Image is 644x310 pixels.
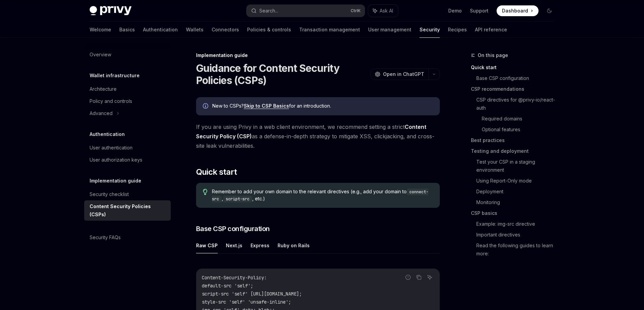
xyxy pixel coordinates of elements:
a: Basics [119,22,135,38]
a: Monitoring [476,197,560,208]
code: connect-src [212,189,428,202]
a: User authentication [84,142,171,154]
code: script-src [223,196,252,202]
div: Advanced [90,109,113,117]
div: Search... [259,7,278,15]
a: Overview [84,49,171,61]
span: default-src 'self'; [202,283,253,289]
a: API reference [475,22,507,38]
button: Ask AI [425,273,434,282]
span: Remember to add your own domain to the relevant directives (e.g., add your domain to , , etc.) [212,188,433,202]
div: Overview [90,51,111,59]
a: Security [420,22,440,38]
a: Using Report-Only mode [476,175,560,186]
div: New to CSPs? for an introduction. [212,103,433,110]
a: Test your CSP in a staging environment [476,157,560,175]
div: Security checklist [90,190,129,198]
h5: Wallet infrastructure [90,72,140,80]
a: Best practices [471,135,560,146]
span: Dashboard [502,7,528,14]
span: Ask AI [380,7,393,14]
span: script-src 'self' [URL][DOMAIN_NAME]; [202,291,302,297]
span: On this page [478,51,508,59]
svg: Tip [203,189,208,195]
a: Transaction management [299,22,360,38]
a: CSP basics [471,208,560,219]
button: Express [251,237,269,253]
a: Dashboard [497,5,539,16]
svg: Info [203,103,210,110]
a: CSP recommendations [471,84,560,94]
a: Example: img-src directive [476,219,560,229]
a: Recipes [448,22,467,38]
button: Raw CSP [196,237,218,253]
a: Skip to CSP Basics [244,103,289,109]
button: Open in ChatGPT [371,68,428,80]
a: Base CSP configuration [476,73,560,84]
div: Implementation guide [196,52,440,59]
a: Connectors [212,22,239,38]
a: Optional features [482,124,560,135]
a: Wallets [186,22,204,38]
button: Toggle dark mode [544,5,555,16]
a: Security checklist [84,188,171,200]
a: Quick start [471,62,560,73]
button: Report incorrect code [404,273,412,282]
button: Ruby on Rails [278,237,310,253]
a: Policy and controls [84,95,171,107]
div: Content Security Policies (CSPs) [90,202,167,219]
h1: Guidance for Content Security Policies (CSPs) [196,62,368,86]
a: Policies & controls [247,22,291,38]
a: Welcome [90,22,111,38]
a: Support [470,7,488,14]
span: style-src 'self' 'unsafe-inline'; [202,299,291,305]
div: User authorization keys [90,156,142,164]
button: Next.js [226,237,242,253]
h5: Authentication [90,130,125,138]
a: Testing and deployment [471,146,560,157]
h5: Implementation guide [90,177,141,185]
div: User authentication [90,144,133,152]
a: Demo [448,7,462,14]
span: Open in ChatGPT [383,71,424,78]
a: Deployment [476,186,560,197]
a: Content Security Policies (CSPs) [84,200,171,221]
span: Content-Security-Policy: [202,275,267,281]
a: Read the following guides to learn more: [476,240,560,259]
a: User authorization keys [84,154,171,166]
span: Quick start [196,167,237,177]
span: If you are using Privy in a web client environment, we recommend setting a strict as a defense-in... [196,122,440,150]
a: Architecture [84,83,171,95]
a: User management [368,22,411,38]
a: Required domains [482,113,560,124]
a: Important directives [476,229,560,240]
div: Policy and controls [90,97,132,105]
a: Authentication [143,22,178,38]
button: Search...CtrlK [246,5,365,17]
a: CSP directives for @privy-io/react-auth [476,94,560,113]
button: Copy the contents from the code block [414,273,423,282]
span: Ctrl K [351,8,361,13]
span: Base CSP configuration [196,224,270,233]
a: Security FAQs [84,231,171,244]
img: dark logo [90,6,132,16]
button: Ask AI [368,5,398,17]
div: Security FAQs [90,233,121,242]
div: Architecture [90,85,117,93]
